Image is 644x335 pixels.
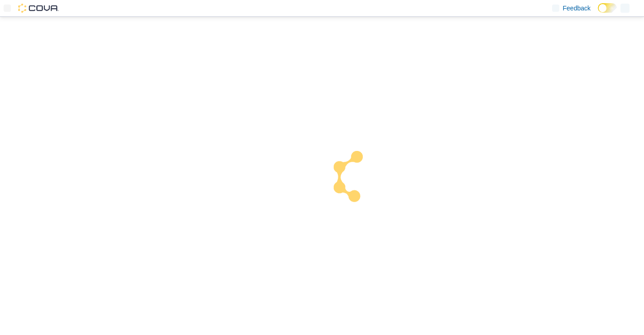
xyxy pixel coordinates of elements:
[18,4,59,13] img: Cova
[598,3,617,13] input: Dark Mode
[322,144,390,212] img: cova-loader
[563,4,591,13] span: Feedback
[598,13,598,13] span: Dark Mode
